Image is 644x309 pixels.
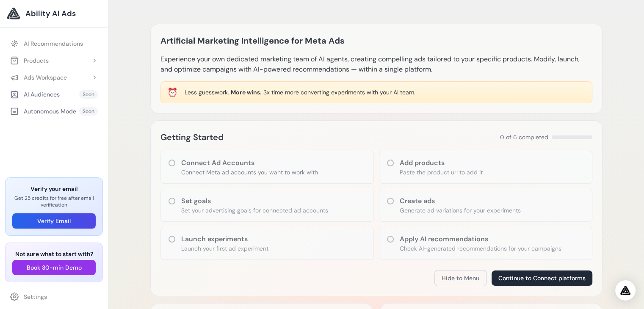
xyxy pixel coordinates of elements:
[5,70,103,85] button: Ads Workspace
[7,7,101,20] a: Ability AI Ads
[181,196,328,206] h3: Set goals
[10,90,60,99] div: AI Audiences
[615,280,636,301] div: Open Intercom Messenger
[181,158,318,168] h3: Connect Ad Accounts
[181,168,318,177] p: Connect Meta ad accounts you want to work with
[400,168,483,177] p: Paste the product url to add it
[160,54,592,74] p: Experience your own dedicated marketing team of AI agents, creating compelling ads tailored to yo...
[185,88,229,96] span: Less guesswork.
[25,8,76,19] span: Ability AI Ads
[79,90,98,99] span: Soon
[434,270,486,286] button: Hide to Menu
[492,270,592,286] button: Continue to Connect platforms
[12,213,96,229] button: Verify Email
[400,158,483,168] h3: Add products
[5,36,103,51] a: AI Recommendations
[12,195,96,208] p: Get 25 credits for free after email verification
[181,234,268,244] h3: Launch experiments
[231,88,262,96] span: More wins.
[400,206,521,215] p: Generate ad variations for your experiments
[10,56,49,65] div: Products
[160,130,224,144] h2: Getting Started
[10,73,67,82] div: Ads Workspace
[12,260,96,275] button: Book 30-min Demo
[181,244,268,253] p: Launch your first ad experiment
[12,250,96,258] h3: Not sure what to start with?
[79,107,98,116] span: Soon
[160,34,345,47] h1: Artificial Marketing Intelligence for Meta Ads
[5,53,103,68] button: Products
[181,206,328,215] p: Set your advertising goals for connected ad accounts
[12,185,96,193] h3: Verify your email
[400,244,561,253] p: Check AI-generated recommendations for your campaigns
[263,88,415,96] span: 3x time more converting experiments with your AI team.
[5,289,103,304] a: Settings
[400,196,521,206] h3: Create ads
[167,86,178,98] div: ⏰
[10,107,76,116] div: Autonomous Mode
[400,234,561,244] h3: Apply AI recommendations
[500,133,548,141] span: 0 of 6 completed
